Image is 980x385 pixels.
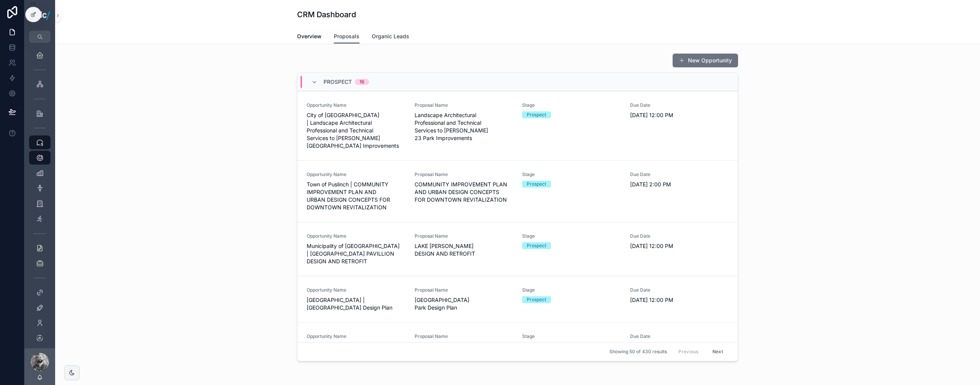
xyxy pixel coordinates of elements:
span: Opportunity Name [307,171,405,178]
a: Opportunity NameCity of [GEOGRAPHIC_DATA] | Landscape Architectural Professional and Technical Se... [297,91,738,160]
a: Opportunity NameToronto District School Board | TDSB OutreachProposal NameTDSB OutreachStageProsp... [297,322,738,369]
span: Due Date [630,233,729,239]
span: Landscape Architectural Professional and Technical Services to [PERSON_NAME] 23 Park Improvements [415,111,513,142]
span: Stage [522,233,621,239]
a: Opportunity NameMunicipality of [GEOGRAPHIC_DATA] | [GEOGRAPHIC_DATA] PAVILLION DESIGN AND RETROF... [297,222,738,276]
span: Organic Leads [372,33,409,40]
span: [GEOGRAPHIC_DATA] Park Design Plan [415,296,513,312]
span: Stage [522,333,621,339]
span: Due Date [630,333,729,339]
span: Proposal Name [415,333,513,339]
span: [DATE] 12:00 PM [630,242,729,250]
span: Due Date [630,287,729,293]
button: New Opportunity [673,54,738,67]
span: Due Date [630,171,729,178]
span: Stage [522,287,621,293]
span: Prospect [323,78,352,86]
span: Opportunity Name [307,287,405,293]
span: LAKE [PERSON_NAME] DESIGN AND RETROFIT [415,242,513,258]
span: Opportunity Name [307,333,405,339]
div: Prospect [527,242,546,249]
a: Proposals [334,29,359,44]
span: Opportunity Name [307,102,405,108]
span: Due Date [630,102,729,108]
span: Overview [297,33,322,40]
div: Prospect [527,181,546,188]
span: Stage [522,102,621,108]
a: Opportunity NameTown of Puslinch | COMMUNITY IMPROVEMENT PLAN AND URBAN DESIGN CONCEPTS FOR DOWNT... [297,160,738,222]
div: Prospect [527,111,546,118]
span: City of [GEOGRAPHIC_DATA] | Landscape Architectural Professional and Technical Services to [PERSO... [307,111,405,150]
span: Municipality of [GEOGRAPHIC_DATA] | [GEOGRAPHIC_DATA] PAVILLION DESIGN AND RETROFIT [307,242,405,265]
div: Prospect [527,296,546,303]
span: Proposal Name [415,102,513,108]
span: [GEOGRAPHIC_DATA] | [GEOGRAPHIC_DATA] Design Plan [307,296,405,312]
a: Overview [297,29,322,45]
div: scrollable content [24,43,55,348]
span: [DATE] 12:00 PM [630,111,729,119]
span: Proposal Name [415,233,513,239]
span: Showing 50 of 430 results [609,349,667,355]
div: 16 [359,79,364,85]
h1: CRM Dashboard [297,9,356,20]
span: Stage [522,171,621,178]
a: Organic Leads [372,29,409,45]
span: [DATE] 12:00 PM [630,296,729,304]
span: Proposals [334,33,359,40]
span: Town of Puslinch | COMMUNITY IMPROVEMENT PLAN AND URBAN DESIGN CONCEPTS FOR DOWNTOWN REVITALIZATION [307,181,405,211]
a: Opportunity Name[GEOGRAPHIC_DATA] | [GEOGRAPHIC_DATA] Design PlanProposal Name[GEOGRAPHIC_DATA] P... [297,276,738,322]
span: COMMUNITY IMPROVEMENT PLAN AND URBAN DESIGN CONCEPTS FOR DOWNTOWN REVITALIZATION [415,181,513,204]
span: [DATE] 2:00 PM [630,181,729,188]
span: Proposal Name [415,171,513,178]
button: Next [707,346,728,358]
span: Opportunity Name [307,233,405,239]
span: Proposal Name [415,287,513,293]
